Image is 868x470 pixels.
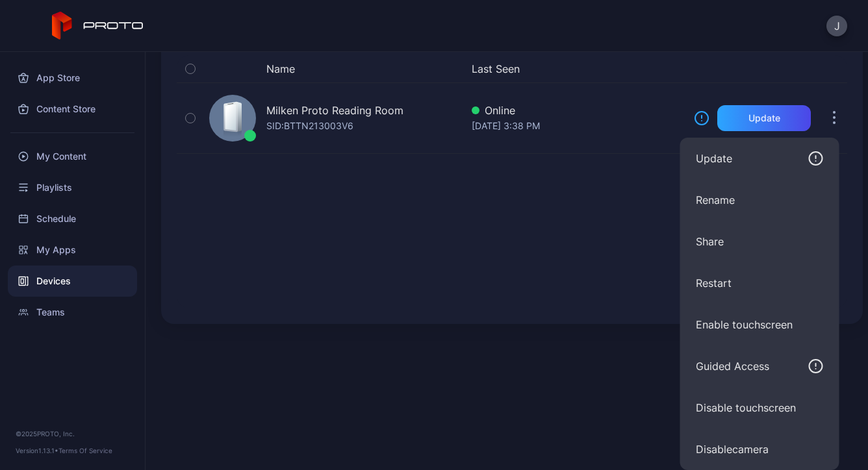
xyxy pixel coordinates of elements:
div: Online [472,103,683,118]
div: Options [821,61,847,77]
div: Update [696,151,732,166]
button: Update [680,138,839,179]
button: J [826,16,847,36]
a: Schedule [8,203,137,234]
a: Content Store [8,93,137,125]
button: Last Seen [472,61,678,77]
button: Disable touchscreen [680,387,839,428]
a: My Apps [8,234,137,266]
div: Update [748,113,780,123]
button: Update [717,105,811,131]
div: [DATE] 3:38 PM [472,118,683,134]
button: Disablecamera [680,428,839,470]
div: Milken Proto Reading Room [266,103,403,118]
div: Guided Access [696,358,769,374]
button: Enable touchscreen [680,304,839,345]
a: Terms Of Service [58,447,112,454]
a: App Store [8,62,137,93]
button: Guided Access [680,345,839,387]
a: My Content [8,141,137,172]
span: Version 1.13.1 • [16,447,58,454]
a: Playlists [8,172,137,203]
a: Devices [8,266,137,297]
button: Restart [680,262,839,304]
button: Rename [680,179,839,221]
button: Name [266,61,295,77]
div: Update Device [689,61,806,77]
div: SID: BTTN213003V6 [266,118,353,134]
a: Teams [8,297,137,328]
button: Share [680,221,839,262]
div: © 2025 PROTO, Inc. [16,428,129,439]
